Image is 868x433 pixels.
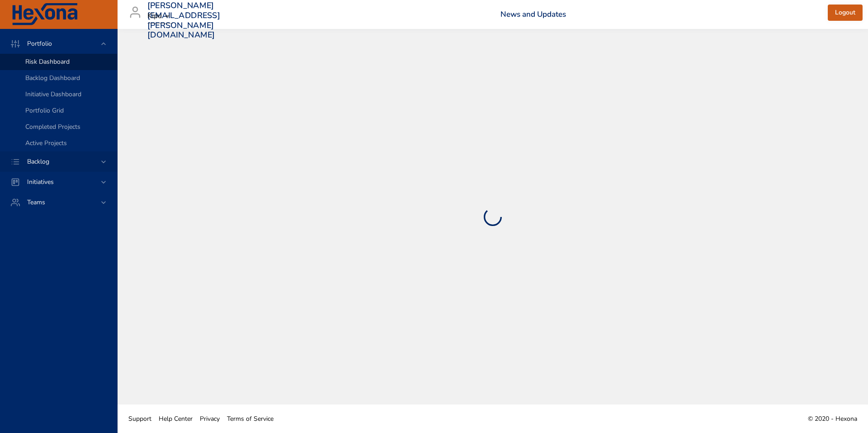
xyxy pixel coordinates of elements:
[155,409,196,429] a: Help Center
[11,3,79,26] img: Hexona
[20,157,57,166] span: Backlog
[159,414,193,423] span: Help Center
[25,139,67,147] span: Active Projects
[200,414,220,423] span: Privacy
[25,106,64,115] span: Portfolio Grid
[147,1,220,40] h3: [PERSON_NAME][EMAIL_ADDRESS][PERSON_NAME][DOMAIN_NAME]
[808,414,857,423] span: © 2020 - Hexona
[500,9,566,19] a: News and Updates
[227,414,274,423] span: Terms of Service
[223,409,277,429] a: Terms of Service
[196,409,223,429] a: Privacy
[25,57,70,66] span: Risk Dashboard
[25,74,80,82] span: Backlog Dashboard
[125,409,155,429] a: Support
[128,414,151,423] span: Support
[25,122,80,131] span: Completed Projects
[20,198,52,207] span: Teams
[20,39,59,48] span: Portfolio
[20,178,61,186] span: Initiatives
[147,9,173,24] div: Kipu
[828,5,863,21] button: Logout
[835,7,855,19] span: Logout
[25,90,81,99] span: Initiative Dashboard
